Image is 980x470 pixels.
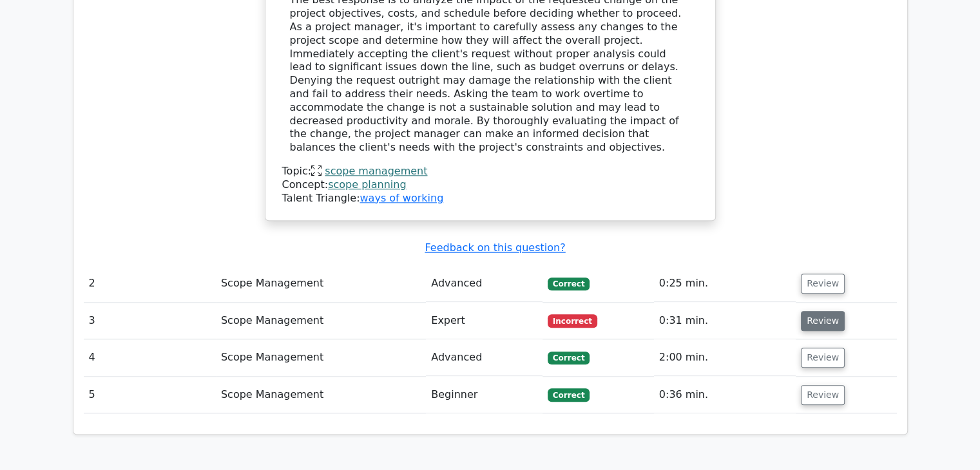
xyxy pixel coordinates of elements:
div: Concept: [282,178,698,192]
span: Incorrect [548,314,597,327]
td: 2 [84,265,216,302]
span: Correct [548,277,590,290]
a: scope planning [328,178,406,191]
span: Correct [548,352,590,364]
td: 0:36 min. [654,377,796,413]
a: Feedback on this question? [425,241,565,254]
button: Review [801,385,845,405]
td: 0:25 min. [654,265,796,302]
a: scope management [325,165,427,177]
td: 2:00 min. [654,339,796,376]
td: Expert [426,303,543,339]
td: Advanced [426,339,543,376]
div: Talent Triangle: [282,165,698,205]
a: ways of working [360,192,443,204]
td: 0:31 min. [654,303,796,339]
span: Correct [548,388,590,401]
div: Topic: [282,165,698,178]
button: Review [801,274,845,294]
td: Advanced [426,265,543,302]
td: 4 [84,339,216,376]
td: Scope Management [216,339,426,376]
td: Scope Management [216,265,426,302]
td: 3 [84,303,216,339]
td: Beginner [426,377,543,413]
td: Scope Management [216,303,426,339]
button: Review [801,348,845,368]
button: Review [801,311,845,331]
td: Scope Management [216,377,426,413]
td: 5 [84,377,216,413]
